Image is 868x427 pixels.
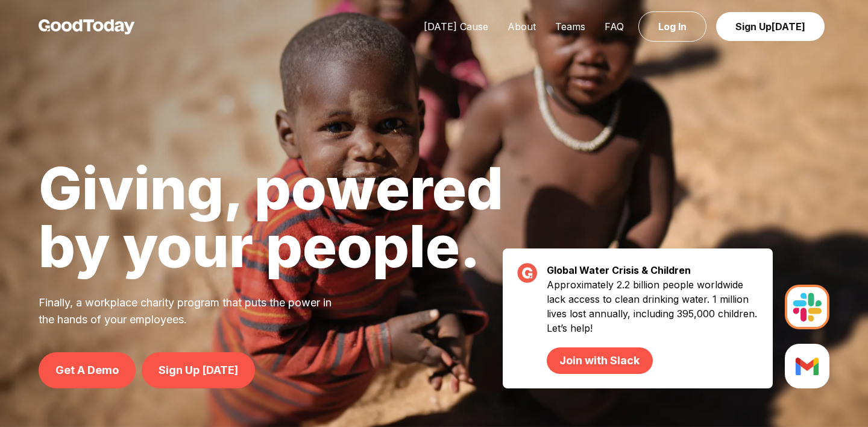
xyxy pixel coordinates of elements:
[547,264,691,276] strong: Global Water Crisis & Children
[547,277,758,374] p: Approximately 2.2 billion people worldwide lack access to clean drinking water. 1 million lives l...
[772,21,805,33] span: [DATE]
[39,159,503,275] h1: Giving, powered by your people.
[785,344,829,388] img: Slack
[39,294,347,328] p: Finally, a workplace charity program that puts the power in the hands of your employees.
[785,285,829,329] img: Slack
[547,347,652,374] a: Join with Slack
[638,11,706,42] a: Log In
[39,19,135,34] img: GoodToday
[142,352,255,388] a: Sign Up [DATE]
[39,352,136,388] a: Get A Demo
[595,21,634,33] a: FAQ
[546,21,595,33] a: Teams
[498,21,546,33] a: About
[716,12,825,41] a: Sign Up[DATE]
[414,21,498,33] a: [DATE] Cause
